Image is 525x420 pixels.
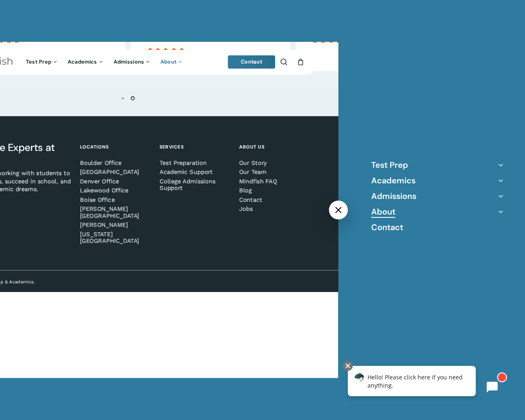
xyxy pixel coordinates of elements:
iframe: Chatbot [339,359,514,409]
a: [PERSON_NAME] [80,221,152,228]
a: Blog [239,187,311,194]
a: About [155,59,188,65]
a: [GEOGRAPHIC_DATA] [80,169,152,175]
a: Academics [371,175,415,186]
a: Boise Office [80,196,152,203]
a: Boulder Office [80,160,152,166]
a: Contact [239,196,311,203]
a: Our Story [239,160,311,166]
a: [US_STATE][GEOGRAPHIC_DATA] [80,231,152,244]
a: Denver Office [80,178,152,185]
a: Contact [228,55,275,68]
a: Lakewood Office [80,187,152,194]
span: Contact [241,58,262,65]
h4: Locations [80,141,152,153]
a: Admissions [109,59,155,65]
span: Academics [68,58,97,65]
span: About [160,58,176,65]
span: Admissions [114,58,144,65]
a: Jobs [239,205,311,212]
a: Mindfish FAQ [239,178,311,185]
a: Test Prep [371,160,408,170]
nav: Main Menu [21,50,188,74]
a: [PERSON_NAME][GEOGRAPHIC_DATA] [80,205,152,219]
a: Contact [371,222,403,233]
a: About [371,206,395,217]
a: Our Team [239,169,311,175]
a: Admissions [371,191,416,201]
a: Academics [63,59,109,65]
h4: About Us [239,141,311,153]
span: Test Prep [26,58,51,65]
a: Test Prep [21,59,63,65]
